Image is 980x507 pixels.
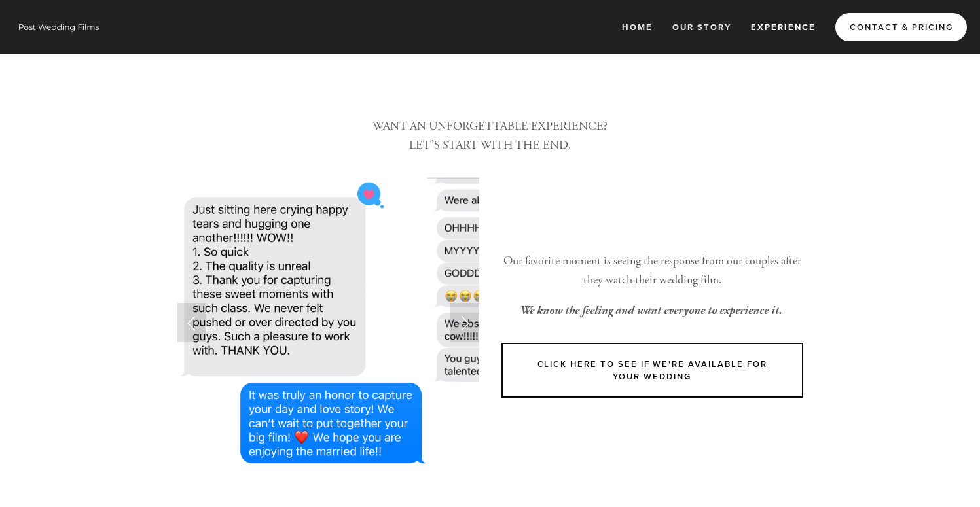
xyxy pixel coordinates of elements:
[177,303,206,342] a: Previous Slide
[520,304,782,317] em: We know the feeling and want everyone to experience it.
[501,252,803,290] p: Our favorite moment is seeing the response from our couples after they watch their wedding film.
[13,17,105,37] img: Wisconsin Wedding Videographer
[450,303,479,342] a: Next Slide
[835,13,967,41] a: Contact & Pricing
[501,343,803,398] a: Click Here to see if We're available for your wedding
[664,16,740,38] a: Our Story
[177,177,427,468] img: Teaser 1 copy 2.PNG
[177,117,803,155] p: WANT AN UNFORGETTABLE EXPERIENCE? LET’S START WITH THE END.
[427,177,656,468] img: Highlight copy 2.jpeg
[742,16,824,38] a: Experience
[613,16,661,38] a: Home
